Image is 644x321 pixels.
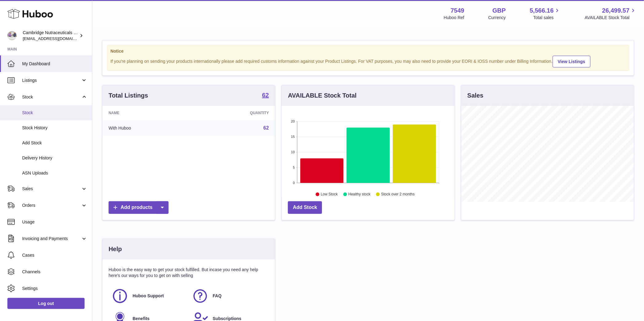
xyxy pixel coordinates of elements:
div: Huboo Ref [444,15,464,21]
h3: Help [109,245,122,253]
text: Stock over 2 months [381,192,415,197]
text: 0 [293,181,295,185]
span: Invoicing and Payments [22,236,81,242]
a: 5,566.16 Total sales [530,6,561,21]
a: 26,499.57 AVAILABLE Stock Total [585,6,637,21]
text: 5 [293,166,295,169]
div: Cambridge Nutraceuticals Ltd [23,30,78,42]
text: 10 [291,150,295,154]
img: qvc@camnutra.com [7,31,17,40]
p: Huboo is the easy way to get your stock fulfilled. But incase you need any help here's our ways f... [109,267,269,279]
span: Orders [22,203,81,208]
span: Stock History [22,125,87,131]
span: Stock [22,94,81,100]
th: Quantity [193,106,275,120]
th: Name [102,106,193,120]
a: View Listings [553,56,590,67]
span: Stock [22,110,87,116]
span: ASN Uploads [22,170,87,176]
h3: Total Listings [109,91,148,100]
span: Sales [22,186,81,192]
text: 20 [291,119,295,123]
span: My Dashboard [22,61,87,67]
div: If you're planning on sending your products internationally please add required customs informati... [110,55,626,67]
a: Add products [109,201,169,214]
span: Huboo Support [133,293,164,299]
strong: 7549 [451,6,464,15]
h3: Sales [467,91,483,100]
a: Log out [7,298,85,309]
span: Channels [22,269,87,275]
a: 62 [264,125,269,130]
text: 15 [291,135,295,138]
span: Delivery History [22,155,87,161]
a: Huboo Support [112,288,186,304]
a: 62 [262,92,269,99]
span: FAQ [213,293,222,299]
h3: AVAILABLE Stock Total [288,91,356,100]
text: Low Stock [321,192,338,197]
span: Settings [22,286,87,291]
span: AVAILABLE Stock Total [585,15,637,21]
strong: GBP [492,6,506,15]
span: Usage [22,219,87,225]
a: Add Stock [288,201,322,214]
span: Total sales [533,15,561,21]
span: 26,499.57 [602,6,630,15]
span: 5,566.16 [530,6,554,15]
strong: 62 [262,92,269,98]
td: With Huboo [102,120,193,136]
a: FAQ [192,288,266,304]
strong: Notice [110,48,626,54]
span: Add Stock [22,140,87,146]
div: Currency [488,15,506,21]
span: Listings [22,78,81,83]
text: Healthy stock [348,192,371,197]
span: Cases [22,252,87,258]
span: [EMAIL_ADDRESS][DOMAIN_NAME] [23,36,90,41]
